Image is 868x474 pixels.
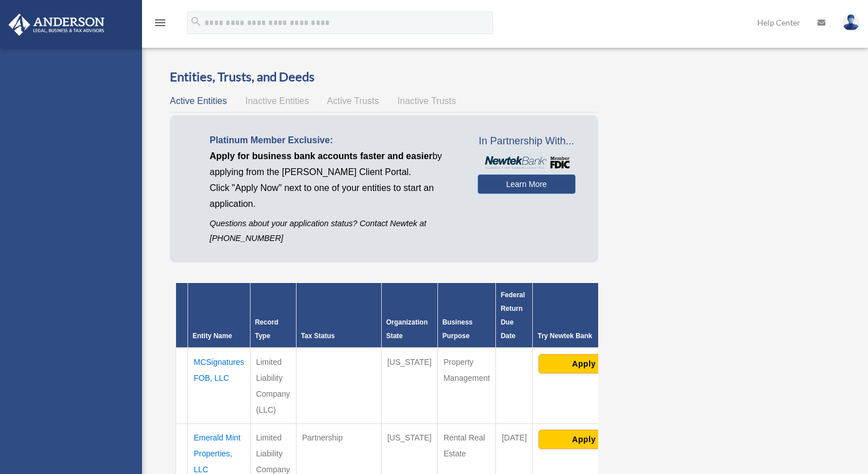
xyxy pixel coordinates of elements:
[327,96,379,106] span: Active Trusts
[153,20,167,30] a: menu
[381,283,437,348] th: Organization State
[245,96,309,106] span: Inactive Entities
[210,180,461,212] p: Click "Apply Now" next to one of your entities to start an application.
[250,348,296,424] td: Limited Liability Company (LLC)
[478,132,575,151] span: In Partnership With...
[250,283,296,348] th: Record Type
[188,348,251,424] td: MCSignatures FOB, LLC
[170,68,598,86] h3: Entities, Trusts, and Deeds
[210,151,432,161] span: Apply for business bank accounts faster and easier
[210,132,461,148] p: Platinum Member Exclusive:
[190,15,202,28] i: search
[483,156,570,169] img: NewtekBankLogoSM.png
[539,430,649,449] button: Apply Now
[188,283,251,348] th: Entity Name
[210,148,461,180] p: by applying from the [PERSON_NAME] Client Portal.
[398,96,456,106] span: Inactive Trusts
[296,283,381,348] th: Tax Status
[210,217,461,245] p: Questions about your application status? Contact Newtek at [PHONE_NUMBER]
[478,174,575,194] a: Learn More
[496,283,533,348] th: Federal Return Due Date
[537,329,650,343] div: Try Newtek Bank
[170,96,227,106] span: Active Entities
[539,354,649,373] button: Apply Now
[842,14,859,31] img: User Pic
[381,348,437,424] td: [US_STATE]
[153,16,167,30] i: menu
[5,14,108,36] img: Anderson Advisors Platinum Portal
[437,348,496,424] td: Property Management
[437,283,496,348] th: Business Purpose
